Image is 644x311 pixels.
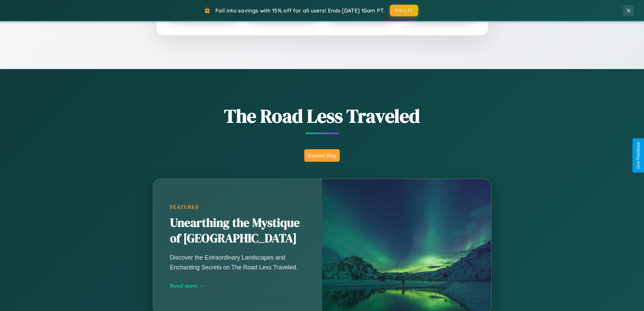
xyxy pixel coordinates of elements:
span: Fall into savings with 15% off for all users! Ends [DATE] 10am PT. [215,7,385,14]
h2: Unearthing the Mystique of [GEOGRAPHIC_DATA] [170,215,305,246]
div: Give Feedback [636,142,641,169]
button: Explore Blog [304,149,340,162]
div: Read more → [170,282,305,289]
p: Discover the Extraordinary Landscapes and Enchanting Secrets on The Road Less Traveled. [170,253,305,272]
button: FALL15 [390,5,418,16]
div: Featured [170,204,305,210]
h1: The Road Less Traveled [119,103,525,129]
